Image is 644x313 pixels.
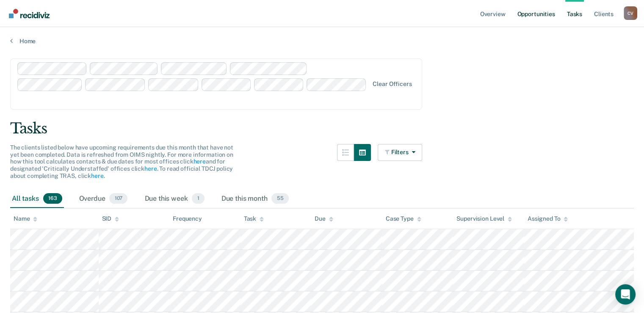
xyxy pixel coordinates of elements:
[144,165,157,172] a: here
[10,144,233,179] span: The clients listed below have upcoming requirements due this month that have not yet been complet...
[10,120,634,137] div: Tasks
[10,37,634,45] a: Home
[193,158,205,165] a: here
[615,284,636,305] div: Open Intercom Messenger
[315,215,333,222] div: Due
[192,193,204,204] span: 1
[624,6,637,20] button: Profile dropdown button
[173,215,202,222] div: Frequency
[624,6,637,20] div: C V
[143,190,206,208] div: Due this week1
[220,190,290,208] div: Due this month55
[102,215,119,222] div: SID
[456,215,512,222] div: Supervision Level
[244,215,264,222] div: Task
[373,80,412,88] div: Clear officers
[91,172,103,179] a: here
[109,193,127,204] span: 107
[10,190,64,208] div: All tasks163
[386,215,421,222] div: Case Type
[378,144,423,161] button: Filters
[14,215,37,222] div: Name
[271,193,288,204] span: 55
[528,215,568,222] div: Assigned To
[77,190,130,208] div: Overdue107
[9,9,50,18] img: Recidiviz
[43,193,62,204] span: 163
